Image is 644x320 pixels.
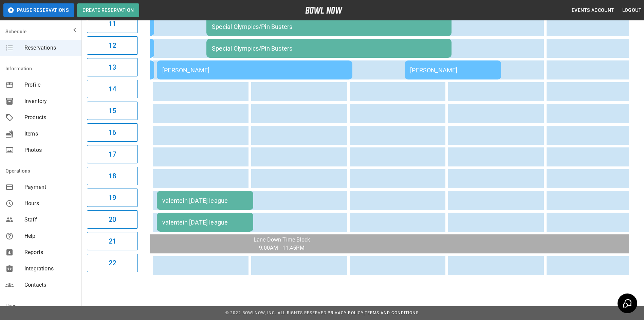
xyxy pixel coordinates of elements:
button: 19 [87,189,138,207]
h6: 12 [109,40,116,51]
span: Inventory [24,97,76,105]
div: valentein [DATE] league [162,219,248,226]
span: Photos [24,146,76,154]
h6: 21 [109,236,116,247]
h6: 22 [109,257,116,268]
button: 12 [87,36,138,55]
button: 15 [87,102,138,120]
h6: 20 [109,214,116,225]
button: 14 [87,80,138,98]
span: Profile [24,81,76,89]
button: 16 [87,123,138,142]
div: valentein [DATE] league [162,197,248,204]
span: Reports [24,248,76,256]
span: Hours [24,199,76,208]
button: 11 [87,15,138,33]
div: [PERSON_NAME] [162,67,347,74]
div: [PERSON_NAME] [410,67,496,74]
span: Staff [24,216,76,224]
span: Integrations [24,265,76,273]
span: Help [24,232,76,240]
a: Terms and Conditions [365,310,419,315]
button: 22 [87,254,138,272]
button: 17 [87,145,138,163]
h6: 15 [109,105,116,116]
button: 20 [87,210,138,229]
span: Contacts [24,281,76,289]
h6: 16 [109,127,116,138]
span: Products [24,113,76,122]
a: Privacy Policy [328,310,364,315]
button: 21 [87,232,138,250]
div: Special Olympics/Pin Busters [212,23,446,30]
h6: 18 [109,171,116,181]
span: © 2022 BowlNow, Inc. All Rights Reserved. [225,310,328,315]
button: 18 [87,167,138,185]
div: Special Olympics/Pin Busters [212,45,446,52]
span: Items [24,130,76,138]
h6: 19 [109,192,116,203]
img: logo [305,7,343,14]
button: Create Reservation [77,3,139,17]
button: Pause Reservations [3,3,74,17]
span: Reservations [24,44,76,52]
button: Logout [620,4,644,17]
button: 13 [87,58,138,76]
h6: 13 [109,62,116,73]
h6: 14 [109,84,116,94]
h6: 17 [109,149,116,160]
button: Events Account [569,4,617,17]
h6: 11 [109,18,116,29]
span: Payment [24,183,76,191]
